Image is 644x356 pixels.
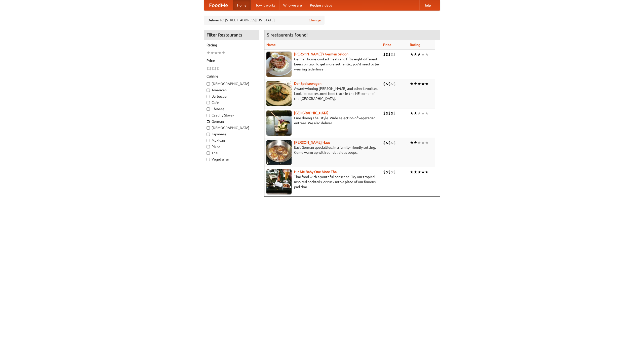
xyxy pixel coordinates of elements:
label: American [207,88,256,93]
li: $ [388,110,391,116]
li: $ [386,81,388,87]
a: FoodMe [204,0,233,10]
li: $ [393,169,396,175]
input: Chinese [207,107,210,111]
li: $ [391,110,393,116]
h5: Price [207,58,256,63]
input: Czech / Slovak [207,114,210,117]
li: ★ [425,110,429,116]
li: ★ [222,50,225,56]
li: ★ [414,140,417,145]
label: Barbecue [207,94,256,99]
li: $ [393,81,396,87]
div: Deliver to: [STREET_ADDRESS][US_STATE] [204,16,325,25]
li: ★ [421,52,425,57]
ng-pluralize: 5 restaurants found! [267,32,308,37]
a: Change [309,18,321,23]
input: Mexican [207,139,210,142]
label: Pizza [207,144,256,149]
a: [GEOGRAPHIC_DATA] [294,111,329,115]
b: [PERSON_NAME]'s German Saloon [294,52,348,56]
a: Home [233,0,251,10]
li: ★ [425,52,429,57]
input: Vegetarian [207,158,210,161]
li: ★ [214,50,218,56]
li: ★ [410,52,414,57]
a: Hit Me Baby One More Thai [294,170,338,174]
li: $ [391,52,393,57]
li: ★ [414,52,417,57]
li: $ [391,81,393,87]
li: $ [383,81,386,87]
label: Mexican [207,138,256,143]
li: ★ [218,50,222,56]
input: Cafe [207,101,210,104]
li: ★ [417,110,421,116]
li: ★ [410,110,414,116]
img: kohlhaus.jpg [266,140,292,165]
li: $ [388,81,391,87]
label: German [207,119,256,124]
p: Fine dining Thai-style. Wide selection of vegetarian entrées. We also deliver. [266,115,379,126]
li: $ [388,140,391,145]
li: ★ [425,169,429,175]
li: ★ [417,140,421,145]
li: ★ [417,52,421,57]
input: [DEMOGRAPHIC_DATA] [207,82,210,86]
a: Who we are [279,0,306,10]
li: ★ [421,169,425,175]
li: ★ [421,110,425,116]
input: [DEMOGRAPHIC_DATA] [207,126,210,130]
li: ★ [414,81,417,87]
li: $ [388,169,391,175]
li: $ [393,110,396,116]
h5: Cuisine [207,74,256,79]
li: $ [383,140,386,145]
a: Rating [410,43,420,47]
p: East German specialties, in a family-friendly setting. Come warm up with our delicious soups. [266,145,379,155]
a: Der Speisewagen [294,82,321,86]
li: $ [214,66,217,71]
label: Czech / Slovak [207,113,256,118]
input: Barbecue [207,95,210,98]
p: Award-winning [PERSON_NAME] and other favorites. Look for our restored food truck in the NE corne... [266,86,379,101]
img: speisewagen.jpg [266,81,292,106]
li: $ [391,140,393,145]
input: American [207,89,210,92]
label: Japanese [207,132,256,137]
li: ★ [425,81,429,87]
li: ★ [421,140,425,145]
h4: Filter Restaurants [204,30,259,40]
li: ★ [210,50,214,56]
input: Thai [207,151,210,155]
li: ★ [410,169,414,175]
li: ★ [425,140,429,145]
li: $ [217,66,219,71]
li: ★ [421,81,425,87]
input: Japanese [207,133,210,136]
li: $ [386,110,388,116]
label: [DEMOGRAPHIC_DATA] [207,81,256,86]
li: $ [386,52,388,57]
p: Thai food with a youthful bar scene. Try our tropical inspired cocktails, or tuck into a plate of... [266,174,379,189]
a: Price [383,43,391,47]
p: German home-cooked meals and fifty-eight different beers on tap. To get more authentic, you'd nee... [266,57,379,72]
label: Chinese [207,106,256,111]
h5: Rating [207,43,256,48]
a: Name [266,43,276,47]
li: $ [383,110,386,116]
img: babythai.jpg [266,169,292,194]
input: Pizza [207,145,210,148]
li: $ [209,66,212,71]
label: Vegetarian [207,157,256,162]
li: ★ [417,169,421,175]
li: $ [391,169,393,175]
li: $ [383,52,386,57]
label: Thai [207,150,256,155]
li: ★ [207,50,210,56]
img: esthers.jpg [266,52,292,77]
b: [PERSON_NAME] Haus [294,140,330,144]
